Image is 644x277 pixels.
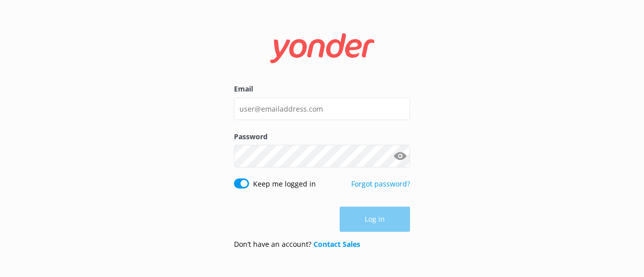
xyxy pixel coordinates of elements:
label: Password [234,131,410,142]
button: Show password [390,146,410,166]
a: Forgot password? [351,179,410,189]
input: user@emailaddress.com [234,98,410,120]
a: Contact Sales [313,239,360,249]
p: Don’t have an account? [234,239,360,250]
label: Email [234,83,410,95]
label: Keep me logged in [253,178,316,190]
